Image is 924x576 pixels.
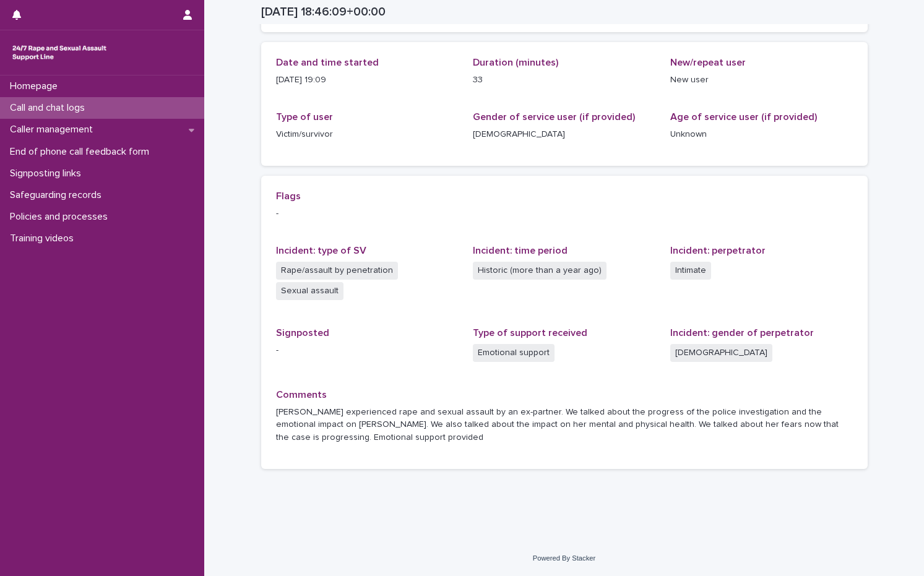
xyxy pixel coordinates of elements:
[670,344,772,362] span: [DEMOGRAPHIC_DATA]
[670,128,853,141] p: Unknown
[276,58,379,67] span: Date and time started
[276,112,333,122] span: Type of user
[5,124,103,135] p: Caller management
[473,112,635,122] span: Gender of service user (if provided)
[276,262,398,280] span: Rape/assault by penetration
[5,80,67,92] p: Homepage
[670,328,814,338] span: Incident: gender of perpetrator
[276,246,366,256] span: Incident: type of SV
[261,5,386,19] h2: [DATE] 18:46:09+00:00
[276,128,459,141] p: Victim/survivor
[276,390,327,400] span: Comments
[5,233,84,244] p: Training videos
[473,74,655,87] p: 33
[670,112,817,122] span: Age of service user (if provided)
[276,344,459,357] p: -
[276,406,853,444] p: [PERSON_NAME] experienced rape and sexual assault by an ex-partner. We talked about the progress ...
[473,328,587,338] span: Type of support received
[533,554,595,562] a: Powered By Stacker
[5,168,91,179] p: Signposting links
[670,58,746,67] span: New/repeat user
[276,191,301,201] span: Flags
[276,282,343,300] span: Sexual assault
[670,74,853,87] p: New user
[10,40,109,65] img: rhQMoQhaT3yELyF149Cw
[5,102,95,114] p: Call and chat logs
[473,128,655,141] p: [DEMOGRAPHIC_DATA]
[276,328,329,338] span: Signposted
[5,211,118,223] p: Policies and processes
[276,207,853,220] p: -
[473,262,607,280] span: Historic (more than a year ago)
[5,189,111,201] p: Safeguarding records
[5,146,159,158] p: End of phone call feedback form
[670,246,766,256] span: Incident: perpetrator
[276,74,459,87] p: [DATE] 19:09
[473,344,555,362] span: Emotional support
[473,58,558,67] span: Duration (minutes)
[473,246,568,256] span: Incident: time period
[670,262,711,280] span: Intimate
